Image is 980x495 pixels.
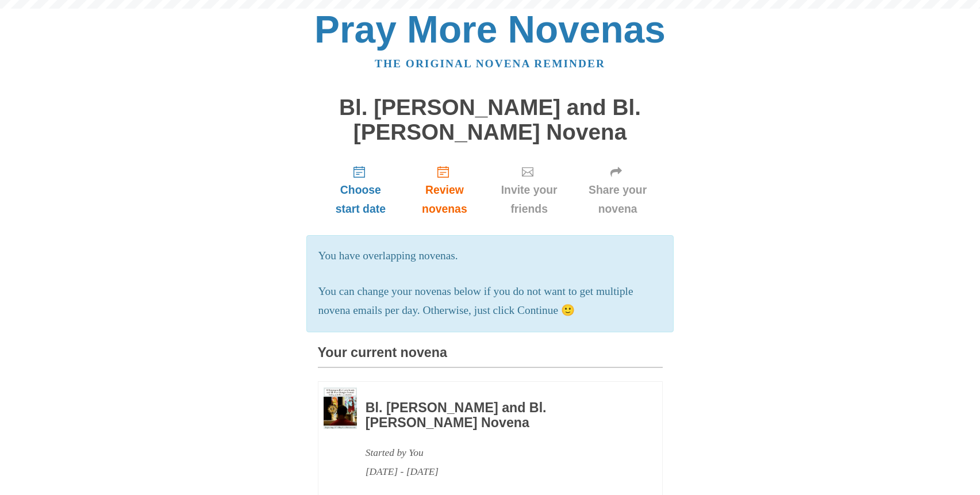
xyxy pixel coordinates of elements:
[324,387,357,429] img: Novena image
[318,95,663,144] h1: Bl. [PERSON_NAME] and Bl. [PERSON_NAME] Novena
[366,462,631,481] div: [DATE] - [DATE]
[314,8,666,51] a: Pray More Novenas
[329,181,393,218] span: Choose start date
[497,181,562,218] span: Invite your friends
[318,247,662,266] p: You have overlapping novenas.
[585,181,651,218] span: Share your novena
[415,181,474,218] span: Review novenas
[573,156,663,224] a: Share your novena
[318,156,404,224] a: Choose start date
[318,282,662,320] p: You can change your novenas below if you do not want to get multiple novena emails per day. Other...
[366,443,631,462] div: Started by You
[486,156,573,224] a: Invite your friends
[375,57,605,70] a: The original novena reminder
[318,346,663,368] h3: Your current novena
[403,156,485,224] a: Review novenas
[366,401,631,430] h3: Bl. [PERSON_NAME] and Bl. [PERSON_NAME] Novena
